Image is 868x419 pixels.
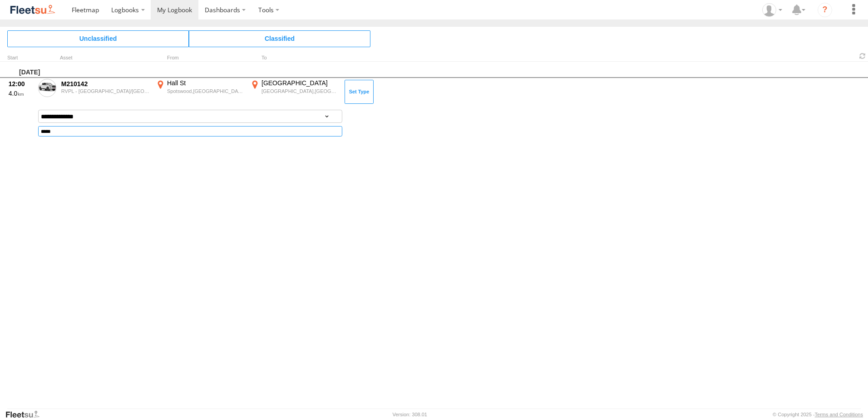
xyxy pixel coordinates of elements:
div: Click to Sort [7,56,35,60]
label: Click to View Event Location [154,79,245,105]
div: To [249,56,340,60]
div: Version: 308.01 [393,412,427,417]
div: Asset [60,56,151,60]
div: RVPL - [GEOGRAPHIC_DATA]/[GEOGRAPHIC_DATA]/[GEOGRAPHIC_DATA] [61,88,149,94]
div: M210142 [61,80,149,88]
div: © Copyright 2025 - [773,412,863,417]
div: [GEOGRAPHIC_DATA] [261,79,338,87]
label: Click to View Event Location [249,79,340,105]
a: Visit our Website [5,410,47,419]
span: Click to view Unclassified Trips [7,30,189,47]
img: fleetsu-logo-horizontal.svg [9,4,56,16]
div: [GEOGRAPHIC_DATA],[GEOGRAPHIC_DATA] [261,88,338,94]
span: Refresh [857,52,868,60]
span: Click to view Classified Trips [189,30,370,47]
div: Anthony Winton [759,3,785,17]
div: From [154,56,245,60]
a: Terms and Conditions [815,412,863,417]
div: 12:00 [9,80,33,88]
div: Hall St [167,79,244,87]
i: ? [818,3,832,17]
div: 4.0 [9,89,33,97]
button: Click to Set [345,80,374,103]
div: Spotswood,[GEOGRAPHIC_DATA] [167,88,244,94]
